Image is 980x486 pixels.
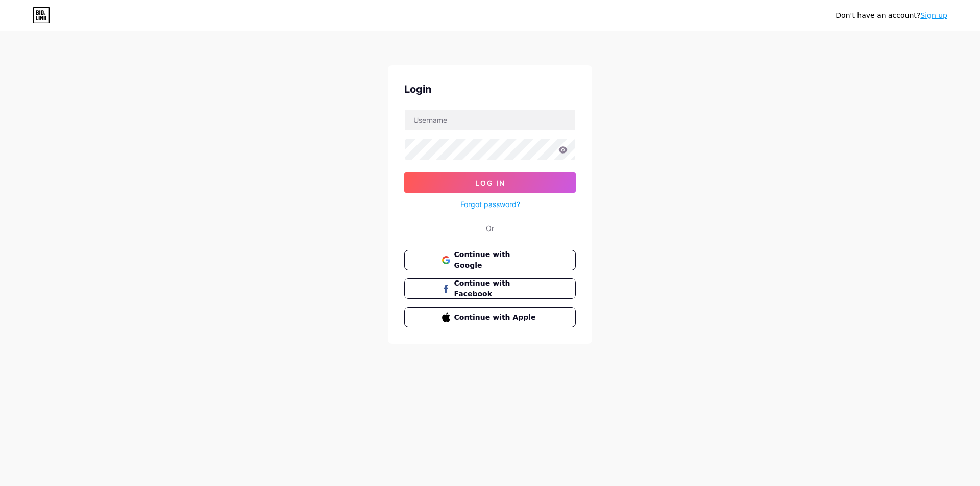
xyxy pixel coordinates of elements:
[836,10,947,21] div: Don't have an account?
[454,312,538,323] span: Continue with Apple
[460,199,520,210] a: Forgot password?
[404,307,576,327] button: Continue with Apple
[454,278,538,299] span: Continue with Facebook
[486,223,494,234] div: Or
[404,82,576,97] div: Login
[404,172,576,193] button: Log In
[404,250,576,270] button: Continue with Google
[404,278,576,299] button: Continue with Facebook
[475,178,505,187] span: Log In
[920,11,947,19] a: Sign up
[405,110,575,130] input: Username
[454,249,538,271] span: Continue with Google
